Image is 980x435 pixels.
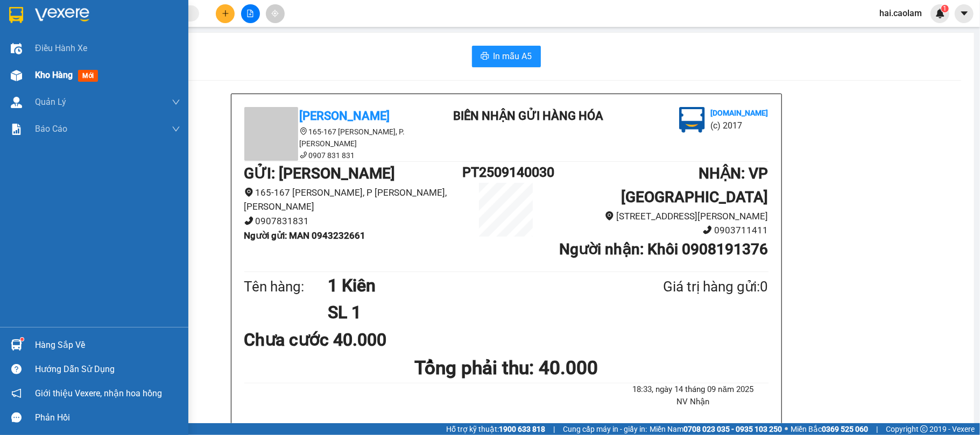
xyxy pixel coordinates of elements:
[563,423,647,435] span: Cung cấp máy in - giấy in:
[11,388,22,398] span: notification
[35,95,66,109] span: Quản Lý
[35,70,73,80] span: Kho hàng
[11,364,22,374] span: question-circle
[35,361,180,377] div: Hướng dẫn sử dụng
[244,188,253,197] span: environment
[90,41,148,49] b: [DOMAIN_NAME]
[871,6,930,20] span: hai.caolam
[618,422,768,435] li: Hai
[222,10,229,17] span: plus
[683,425,782,433] strong: 0708 023 035 - 0935 103 250
[244,230,366,241] b: Người gửi : MAN 0943232661
[244,326,417,353] div: Chưa cước 40.000
[244,216,253,225] span: phone
[244,165,396,182] b: GỬI : [PERSON_NAME]
[11,412,22,423] span: message
[550,223,769,238] li: 0903711411
[216,4,235,23] button: plus
[472,46,541,67] button: printerIn mẫu A5
[955,4,974,23] button: caret-down
[246,10,254,17] span: file-add
[935,9,945,18] img: icon-new-feature
[266,4,285,23] button: aim
[300,127,307,135] span: environment
[920,425,928,433] span: copyright
[650,423,782,435] span: Miền Nam
[13,69,61,120] b: [PERSON_NAME]
[618,396,768,409] li: NV Nhận
[11,124,22,135] img: solution-icon
[300,151,307,159] span: phone
[172,98,180,106] span: down
[960,9,969,18] span: caret-down
[822,425,868,433] strong: 0369 525 060
[462,162,549,183] h1: PT2509140030
[172,125,180,133] span: down
[446,423,545,435] span: Hỗ trợ kỹ thuật:
[11,97,22,108] img: warehouse-icon
[328,299,611,326] h1: SL 1
[559,240,768,258] b: Người nhận : Khôi 0908191376
[703,225,712,234] span: phone
[244,276,328,298] div: Tên hàng:
[481,52,489,62] span: printer
[35,122,67,136] span: Báo cáo
[35,387,162,400] span: Giới thiệu Vexere, nhận hoa hồng
[117,13,143,39] img: logo.jpg
[618,383,768,396] li: 18:33, ngày 14 tháng 09 năm 2025
[943,5,947,12] span: 1
[11,43,22,54] img: warehouse-icon
[244,126,438,149] li: 165-167 [PERSON_NAME], P. [PERSON_NAME]
[876,423,878,435] span: |
[11,339,22,351] img: warehouse-icon
[35,337,180,353] div: Hàng sắp về
[244,214,463,229] li: 0907831831
[9,7,23,23] img: logo-vxr
[785,427,788,431] span: ⚪️
[605,211,614,220] span: environment
[679,107,705,133] img: logo.jpg
[271,10,279,17] span: aim
[941,5,949,12] sup: 1
[621,165,768,206] b: NHẬN : VP [GEOGRAPHIC_DATA]
[90,51,148,65] li: (c) 2017
[244,149,438,161] li: 0907 831 831
[11,70,22,81] img: warehouse-icon
[499,425,545,433] strong: 1900 633 818
[244,186,463,214] li: 165-167 [PERSON_NAME], P [PERSON_NAME], [PERSON_NAME]
[553,423,555,435] span: |
[710,109,768,117] b: [DOMAIN_NAME]
[791,423,868,435] span: Miền Bắc
[69,16,103,103] b: BIÊN NHẬN GỬI HÀNG HÓA
[35,410,180,426] div: Phản hồi
[453,109,603,123] b: BIÊN NHẬN GỬI HÀNG HÓA
[611,276,768,298] div: Giá trị hàng gửi: 0
[328,272,611,299] h1: 1 Kiên
[244,353,769,383] h1: Tổng phải thu: 40.000
[710,119,768,132] li: (c) 2017
[493,49,532,63] span: In mẫu A5
[550,209,769,224] li: [STREET_ADDRESS][PERSON_NAME]
[35,41,87,55] span: Điều hành xe
[300,109,390,123] b: [PERSON_NAME]
[241,4,260,23] button: file-add
[78,70,98,82] span: mới
[20,338,24,341] sup: 1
